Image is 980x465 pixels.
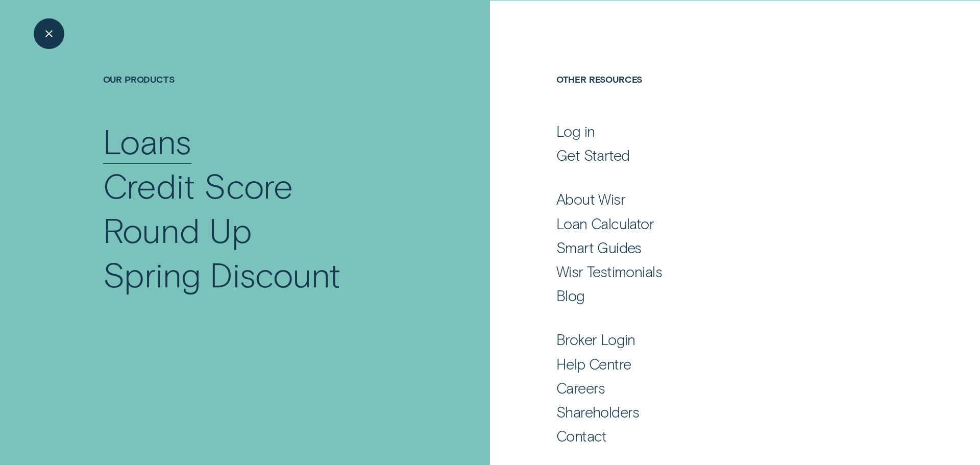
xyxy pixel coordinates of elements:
a: Round Up [103,208,419,252]
div: Log in [556,122,595,140]
div: Help Centre [556,355,631,373]
a: Broker Login [556,330,876,349]
a: Get Started [556,146,876,164]
a: Careers [556,379,876,397]
button: Close Menu [34,18,64,49]
a: Smart Guides [556,238,876,257]
a: Help Centre [556,355,876,373]
div: Get Started [556,146,630,164]
div: Loans [103,119,191,163]
a: Loans [103,119,419,163]
div: Shareholders [556,403,640,421]
div: Blog [556,286,585,305]
a: Loan Calculator [556,214,876,233]
div: Loan Calculator [556,214,654,233]
a: Log in [556,122,876,140]
h4: Other Resources [556,74,876,119]
div: Careers [556,379,605,397]
a: Shareholders [556,403,876,421]
div: Wisr Testimonials [556,262,662,281]
a: Contact [556,427,876,445]
div: Broker Login [556,330,635,349]
a: Wisr Testimonials [556,262,876,281]
div: Spring Discount [103,252,340,297]
div: Credit Score [103,163,293,208]
div: Contact [556,427,607,445]
a: About Wisr [556,190,876,208]
div: Smart Guides [556,238,642,257]
a: Spring Discount [103,252,419,297]
div: Round Up [103,208,252,252]
a: Blog [556,286,876,305]
h4: Our Products [103,74,419,119]
a: Credit Score [103,163,419,208]
div: About Wisr [556,190,625,208]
